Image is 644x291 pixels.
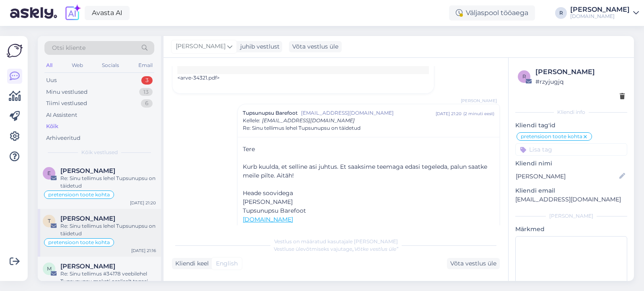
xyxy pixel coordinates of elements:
div: [DOMAIN_NAME] [570,13,630,20]
span: [PERSON_NAME] [243,198,293,206]
div: Web [70,60,85,71]
div: Email [137,60,154,71]
div: Arhiveeritud [46,134,80,142]
span: Kurb kuulda, et selline asi juhtus. Et saaksime teemaga edasi tegeleda, palun saatke meile pilte.... [243,163,487,179]
div: [DATE] 21:20 [436,111,462,117]
input: Lisa nimi [516,172,618,181]
span: [PERSON_NAME] [461,98,497,104]
div: [PERSON_NAME] [535,67,625,77]
div: # rzyjugjq [535,77,625,86]
div: Re: Sinu tellimus lehel Tupsunupsu on täidetud [60,175,156,190]
div: ( 2 minuti eest ) [463,111,494,117]
span: M [47,265,52,272]
span: Tere [243,145,255,153]
span: Otsi kliente [52,44,86,52]
p: [EMAIL_ADDRESS][DOMAIN_NAME] [515,195,627,204]
a: [PERSON_NAME][DOMAIN_NAME] [570,6,639,20]
span: English [216,259,238,268]
div: [DATE] 21:16 [131,247,156,254]
span: pretensioon toote kohta [48,192,110,197]
div: AI Assistent [46,111,77,119]
img: explore-ai [64,4,81,22]
div: [PERSON_NAME] [515,212,627,220]
span: [EMAIL_ADDRESS][DOMAIN_NAME] [262,117,355,124]
div: Kliendi info [515,108,627,116]
div: 3 [141,76,153,85]
div: Minu vestlused [46,88,88,96]
div: <arve-34321.pdf> [177,74,429,82]
a: [DOMAIN_NAME] [243,216,293,223]
span: Heade soovidega [243,189,293,197]
div: Uus [46,76,57,85]
span: r [522,73,526,80]
div: Kliendi keel [172,259,209,268]
div: Kõik [46,122,58,131]
span: Tatjana Jakovleva [60,215,115,222]
a: Avasta AI [85,6,130,20]
div: juhib vestlust [237,42,280,51]
div: Socials [100,60,121,71]
span: E [47,170,51,176]
div: All [44,60,54,71]
div: Re: Sinu tellimus #34178 veebilehel Tupsunupsu maksti osaliselt tagasi [60,270,156,285]
span: Kellele : [243,117,260,124]
span: Kõik vestlused [81,149,118,156]
span: Elen Piirsalu [60,167,115,175]
span: Tupsunupsu Barefoot [243,109,298,117]
span: [PERSON_NAME] [176,42,226,51]
div: 13 [139,88,153,96]
span: [PHONE_NUMBER] [243,224,299,232]
div: 6 [141,99,153,108]
div: Re: Sinu tellimus lehel Tupsunupsu on täidetud [60,222,156,237]
div: [PERSON_NAME] [570,6,630,13]
p: Märkmed [515,225,627,234]
span: [EMAIL_ADDRESS][DOMAIN_NAME] [301,109,436,117]
span: pretensioon toote kohta [521,134,582,139]
span: Tupsunupsu Barefoot [243,207,306,214]
span: T [48,218,51,224]
span: Mari Täht [60,263,115,270]
div: Võta vestlus üle [289,41,342,52]
input: Lisa tag [515,143,627,156]
div: R [555,7,567,19]
span: Vestlus on määratud kasutajale [PERSON_NAME] [274,238,398,245]
div: Väljaspool tööaega [449,5,535,21]
div: Tiimi vestlused [46,99,87,108]
p: Kliendi email [515,186,627,195]
div: [DATE] 21:20 [130,200,156,206]
span: pretensioon toote kohta [48,240,110,245]
div: Võta vestlus üle [447,258,500,269]
span: Vestluse ülevõtmiseks vajutage [274,246,398,252]
img: Askly Logo [7,43,23,59]
i: „Võtke vestlus üle” [352,246,398,252]
p: Kliendi tag'id [515,121,627,130]
p: Kliendi nimi [515,159,627,168]
span: Re: Sinu tellimus lehel Tupsunupsu on täidetud [243,124,361,132]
